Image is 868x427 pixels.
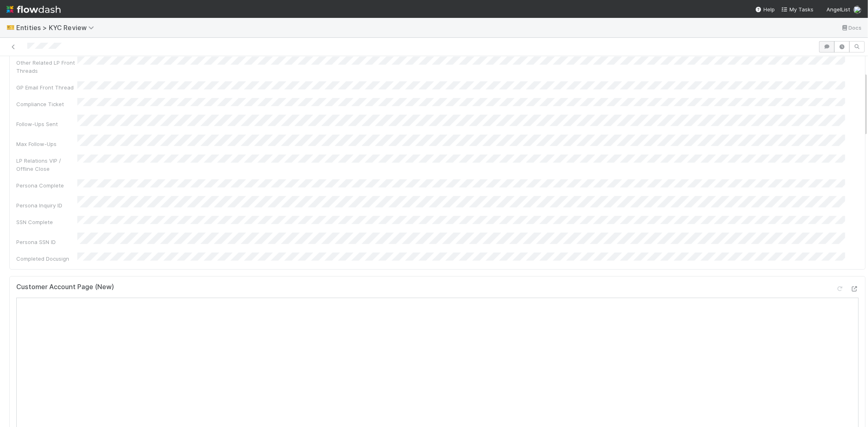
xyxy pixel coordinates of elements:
[16,255,77,263] div: Completed Docusign
[781,6,813,13] span: My Tasks
[16,83,77,91] div: GP Email Front Thread
[83,156,310,166] p: Please reply directly to let us know when this is done so we can expedite your review.
[83,65,310,75] p: Hi [PERSON_NAME],
[83,106,310,135] p: We use a secure service called Alloy to collect these. Please upload a color scan of your governm...
[16,201,77,209] div: Persona Inquiry ID
[16,283,114,291] h5: Customer Account Page (New)
[841,23,861,33] a: Docs
[16,218,77,226] div: SSN Complete
[755,5,775,13] div: Help
[16,100,77,108] div: Compliance Ticket
[16,181,77,190] div: Persona Complete
[7,24,15,31] span: 🎫
[83,176,310,205] p: Best, AngelList’s Belltower KYC Team
[853,6,861,14] img: avatar_1a1d5361-16dd-4910-a949-020dcd9f55a3.png
[157,197,168,203] a: here
[69,25,112,33] img: AngelList
[781,5,813,13] a: My Tasks
[16,140,77,148] div: Max Follow-Ups
[16,120,77,128] div: Follow-Ups Sent
[16,157,77,173] div: LP Relations VIP / Offline Close
[16,59,77,75] div: Other Related LP Front Threads
[83,142,197,149] a: Please click here to complete verification.
[826,6,850,13] span: AngelList
[16,24,98,32] span: Entities > KYC Review
[16,238,77,246] div: Persona SSN ID
[83,81,310,100] p: It looks like we do not have a readable ID on file for you. U.S. financial regulations require us...
[7,2,61,16] img: logo-inverted-e16ddd16eac7371096b0.svg
[83,197,168,203] i: - Learn more about Belltower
